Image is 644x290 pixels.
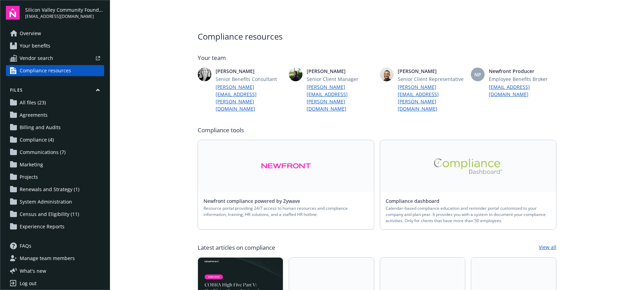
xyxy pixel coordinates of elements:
[20,184,79,195] span: Renewals and Strategy (1)
[6,134,104,145] a: Compliance (4)
[20,53,53,64] span: Vendor search
[20,28,41,39] span: Overview
[20,122,61,133] span: Billing and Audits
[198,30,556,43] span: Compliance resources
[6,221,104,232] a: Experience Reports
[489,83,556,98] a: [EMAIL_ADDRESS][DOMAIN_NAME]
[307,83,374,112] a: [PERSON_NAME][EMAIL_ADDRESS][PERSON_NAME][DOMAIN_NAME]
[434,158,503,174] img: Alt
[216,83,283,112] a: [PERSON_NAME][EMAIL_ADDRESS][PERSON_NAME][DOMAIN_NAME]
[6,267,57,275] button: What's new
[25,6,104,13] span: Silicon Valley Community Foundation
[398,83,465,112] a: [PERSON_NAME][EMAIL_ADDRESS][PERSON_NAME][DOMAIN_NAME]
[6,196,104,207] a: System Administration
[6,97,104,108] a: All files (23)
[25,13,104,20] span: [EMAIL_ADDRESS][DOMAIN_NAME]
[20,196,72,207] span: System Administration
[20,253,75,264] span: Manage team members
[20,65,71,76] span: Compliance resources
[6,147,104,158] a: Communications (7)
[198,140,374,192] a: Alt
[307,68,374,75] span: [PERSON_NAME]
[261,158,311,174] img: Alt
[198,244,275,252] span: Latest articles on compliance
[198,54,556,62] span: Your team
[474,71,481,78] span: NP
[6,87,104,96] button: Files
[20,110,48,121] span: Agreements
[489,75,556,83] span: Employee Benefits Broker
[6,110,104,121] a: Agreements
[289,68,303,81] img: photo
[380,68,394,81] img: photo
[307,75,374,83] span: Senior Client Manager
[6,122,104,133] a: Billing and Audits
[25,6,104,20] button: Silicon Valley Community Foundation[EMAIL_ADDRESS][DOMAIN_NAME]
[6,240,104,251] a: FAQs
[386,198,445,204] a: Compliance dashboard
[20,40,50,51] span: Your benefits
[20,134,54,145] span: Compliance (4)
[6,159,104,170] a: Marketing
[398,75,465,83] span: Senior Client Representative
[20,97,46,108] span: All files (23)
[386,205,551,224] span: Calendar-based compliance education and reminder portal customized to your company and plan year....
[216,68,283,75] span: [PERSON_NAME]
[20,147,66,158] span: Communications (7)
[6,209,104,220] a: Census and Eligibility (11)
[204,205,368,218] span: Resource portal providing 24/7 access to human resources and compliance information, training, HR...
[20,278,37,289] div: Log out
[6,253,104,264] a: Manage team members
[539,244,556,252] a: View all
[6,65,104,76] a: Compliance resources
[20,221,65,232] span: Experience Reports
[198,68,211,81] img: photo
[20,159,43,170] span: Marketing
[6,53,104,64] a: Vendor search
[204,198,306,204] a: Newfront compliance powered by Zywave
[489,68,556,75] span: Newfront Producer
[216,75,283,83] span: Senior Benefits Consultant
[398,68,465,75] span: [PERSON_NAME]
[20,209,79,220] span: Census and Eligibility (11)
[380,140,556,192] a: Alt
[6,40,104,51] a: Your benefits
[6,28,104,39] a: Overview
[198,126,556,134] span: Compliance tools
[20,172,38,183] span: Projects
[6,184,104,195] a: Renewals and Strategy (1)
[6,172,104,183] a: Projects
[20,267,46,275] span: What ' s new
[20,240,31,251] span: FAQs
[6,6,20,20] img: navigator-logo.svg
